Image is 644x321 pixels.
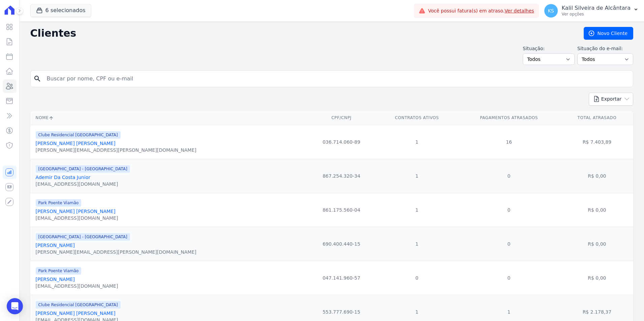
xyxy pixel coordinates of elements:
[428,7,534,14] span: Você possui fatura(s) em atraso.
[30,4,91,17] button: 6 selecionados
[36,147,196,153] div: [PERSON_NAME][EMAIL_ADDRESS][PERSON_NAME][DOMAIN_NAME]
[377,193,457,227] td: 1
[561,227,633,261] td: R$ 0,00
[562,11,631,17] p: Ver opções
[377,261,457,295] td: 0
[36,277,75,282] a: [PERSON_NAME]
[548,8,554,13] span: KS
[584,27,633,40] a: Novo Cliente
[306,227,377,261] td: 690.400.440-15
[457,111,560,125] th: Pagamentos Atrasados
[377,111,457,125] th: Contratos Ativos
[561,111,633,125] th: Total Atrasado
[36,311,116,316] a: [PERSON_NAME] [PERSON_NAME]
[33,75,41,83] i: search
[36,267,82,275] span: Park Poente Viamão
[539,1,644,20] button: KS Kalil Silveira de Alcântara Ver opções
[30,27,573,39] h2: Clientes
[306,159,377,193] td: 867.254.320-34
[457,125,560,159] td: 16
[30,111,306,125] th: Nome
[306,125,377,159] td: 036.714.060-89
[457,261,560,295] td: 0
[457,159,560,193] td: 0
[306,111,377,125] th: CPF/CNPJ
[36,301,121,309] span: Clube Residencial [GEOGRAPHIC_DATA]
[36,141,116,146] a: [PERSON_NAME] [PERSON_NAME]
[561,261,633,295] td: R$ 0,00
[457,227,560,261] td: 0
[505,8,534,13] a: Ver detalhes
[7,298,23,314] div: Open Intercom Messenger
[36,181,130,187] div: [EMAIL_ADDRESS][DOMAIN_NAME]
[36,215,118,221] div: [EMAIL_ADDRESS][DOMAIN_NAME]
[589,93,633,106] button: Exportar
[306,193,377,227] td: 861.175.560-04
[36,249,196,255] div: [PERSON_NAME][EMAIL_ADDRESS][PERSON_NAME][DOMAIN_NAME]
[36,243,75,248] a: [PERSON_NAME]
[523,45,575,52] label: Situação:
[36,283,118,289] div: [EMAIL_ADDRESS][DOMAIN_NAME]
[577,45,633,52] label: Situação do e-mail:
[562,5,631,11] p: Kalil Silveira de Alcântara
[36,209,116,214] a: [PERSON_NAME] [PERSON_NAME]
[377,159,457,193] td: 1
[36,175,91,180] a: Ademir Da Costa Junior
[561,125,633,159] td: R$ 7.403,89
[457,193,560,227] td: 0
[36,165,130,173] span: [GEOGRAPHIC_DATA] - [GEOGRAPHIC_DATA]
[377,125,457,159] td: 1
[36,199,82,207] span: Park Poente Viamão
[561,193,633,227] td: R$ 0,00
[43,72,630,85] input: Buscar por nome, CPF ou e-mail
[36,233,130,241] span: [GEOGRAPHIC_DATA] - [GEOGRAPHIC_DATA]
[306,261,377,295] td: 047.141.960-57
[561,159,633,193] td: R$ 0,00
[36,131,121,139] span: Clube Residencial [GEOGRAPHIC_DATA]
[377,227,457,261] td: 1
